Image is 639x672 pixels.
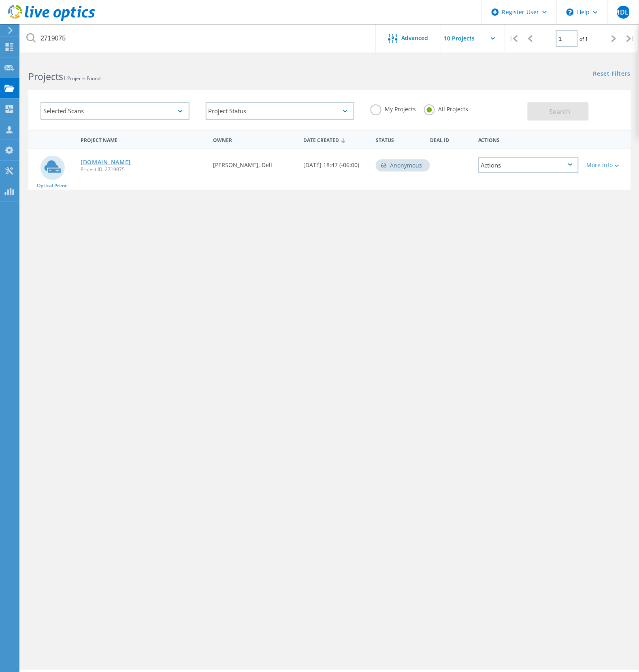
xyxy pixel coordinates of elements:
[371,104,416,112] label: My Projects
[593,71,631,78] a: Reset Filters
[478,157,579,173] div: Actions
[614,9,633,15] span: MDLP
[81,159,131,165] a: [DOMAIN_NAME]
[587,162,627,168] div: More Info
[206,102,355,120] div: Project Status
[528,102,589,121] button: Search
[81,167,205,172] span: Project ID: 2719075
[300,149,372,176] div: [DATE] 18:47 (-06:00)
[376,159,430,172] div: Anonymous
[77,132,209,147] div: Project Name
[40,102,190,120] div: Selected Scans
[550,107,571,116] span: Search
[580,36,588,42] span: of 1
[426,132,474,147] div: Deal Id
[300,132,372,147] div: Date Created
[20,24,376,53] input: Search projects by name, owner, ID, company, etc
[8,17,95,23] a: Live Optics Dashboard
[402,35,428,41] span: Advanced
[37,183,68,188] span: Optical Prime
[567,8,574,16] svg: \n
[505,24,522,53] div: |
[424,104,468,112] label: All Projects
[622,24,639,53] div: |
[28,70,63,83] b: Projects
[209,132,299,147] div: Owner
[63,75,100,82] span: 1 Projects Found
[209,149,299,176] div: [PERSON_NAME], Dell
[474,132,583,147] div: Actions
[372,132,426,147] div: Status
